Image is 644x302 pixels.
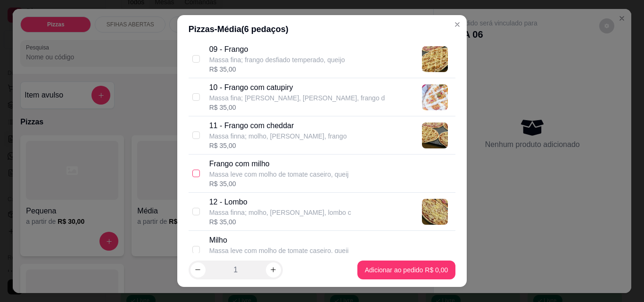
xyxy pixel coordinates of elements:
button: decrease-product-quantity [190,262,206,278]
p: Massa fina; [PERSON_NAME], [PERSON_NAME], frango d [209,93,385,103]
p: Massa leve com molho de tomate caseiro, queij [209,246,349,255]
p: 10 - Frango com catupiry [209,82,385,93]
p: Massa finna; molho, [PERSON_NAME], lombo c [209,208,351,217]
div: Pizzas - Média ( 6 pedaços) [189,23,456,36]
img: product-image [422,46,448,72]
div: R$ 35,00 [209,141,347,150]
p: 12 - Lombo [209,196,351,208]
div: R$ 35,00 [209,65,345,74]
div: R$ 35,00 [209,103,385,112]
div: R$ 35,00 [209,217,351,227]
p: Massa leve com molho de tomate caseiro, queij [209,170,349,179]
p: 11 - Frango com cheddar [209,120,347,131]
p: Massa finna; molho, [PERSON_NAME], frango [209,131,347,141]
div: R$ 35,00 [209,179,349,188]
button: Close [450,17,465,32]
p: 1 [233,264,238,276]
img: product-image [422,84,448,110]
p: Massa fina; frango desfiado temperado, queijo [209,55,345,65]
button: Adicionar ao pedido R$ 0,00 [357,261,456,279]
img: product-image [422,122,448,148]
p: 09 - Frango [209,44,345,55]
p: Frango com milho [209,158,349,170]
p: Milho [209,235,349,246]
img: product-image [422,199,448,225]
button: increase-product-quantity [266,262,281,278]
